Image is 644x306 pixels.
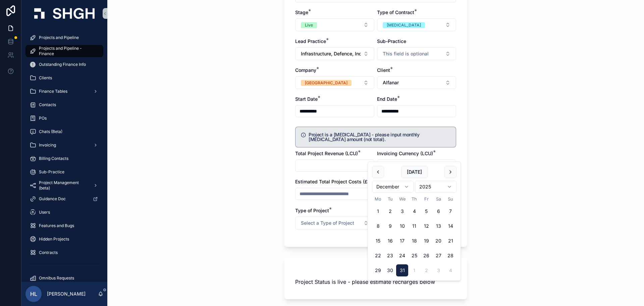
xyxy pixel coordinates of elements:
[444,205,457,217] button: Sunday, 7 December 2025
[25,72,103,84] a: Clients
[295,18,374,31] button: Select Button
[39,46,97,56] span: Projects and Pipeline - Finance
[444,235,457,247] button: Sunday, 21 December 2025
[295,208,329,213] span: Type of Project
[39,210,50,215] span: Users
[39,62,86,67] span: Outstanding Finance Info
[377,150,433,156] span: Invoicing Currency (LCU)
[39,169,64,175] span: Sub-Practice
[295,47,374,60] button: Select Button
[25,45,103,57] a: Projects and Pipeline - Finance
[377,47,456,60] button: Select Button
[25,58,103,71] a: Outstanding Finance Info
[377,9,414,15] span: Type of Contract
[39,275,74,281] span: Omnibus Requests
[34,8,95,19] img: App logo
[444,220,457,232] button: Sunday, 14 December 2025
[25,139,103,151] a: Invoicing
[25,272,103,284] a: Omnibus Requests
[295,278,435,285] span: Project Status is live - please estimate recharges below
[25,85,103,97] a: Finance Tables
[309,132,450,142] h5: Project is a retainer - please input monthly retainer amount (not total).
[432,235,444,247] button: Saturday, 20 December 2025
[25,233,103,245] a: Hidden Projects
[39,142,56,148] span: Invoicing
[384,235,396,247] button: Tuesday, 16 December 2025
[25,152,103,165] a: Billing Contacts
[295,217,374,229] button: Select Button
[372,195,384,203] th: Monday
[372,250,384,262] button: Monday, 22 December 2025
[39,116,47,121] span: POs
[25,166,103,178] a: Sub-Practice
[396,250,408,262] button: Wednesday, 24 December 2025
[396,195,408,203] th: Wednesday
[383,50,429,57] span: This field is optional
[377,96,397,102] span: End Date
[372,205,384,217] button: Monday, 1 December 2025
[39,35,79,40] span: Projects and Pipeline
[420,235,432,247] button: Friday, 19 December 2025
[295,67,316,73] span: Company
[396,264,408,276] button: Wednesday, 31 December 2025, selected
[47,291,86,297] p: [PERSON_NAME]
[25,206,103,218] a: Users
[432,220,444,232] button: Saturday, 13 December 2025
[39,89,67,94] span: Finance Tables
[25,126,103,138] a: Chats (Beta)
[39,102,56,107] span: Contacts
[39,250,58,255] span: Contracts
[383,79,399,86] span: Alfanar
[305,80,347,86] div: [GEOGRAPHIC_DATA]
[301,50,361,57] span: Infrastructure, Defence, Industrial, Transport
[25,247,103,259] a: Contracts
[396,205,408,217] button: Wednesday, 3 December 2025
[384,250,396,262] button: Tuesday, 23 December 2025
[408,250,420,262] button: Thursday, 25 December 2025
[372,264,384,276] button: Monday, 29 December 2025
[295,76,374,89] button: Select Button
[396,220,408,232] button: Wednesday, 10 December 2025
[420,220,432,232] button: Friday, 12 December 2025
[295,179,369,184] span: Estimated Total Project Costs (£)
[25,220,103,232] a: Features and Bugs
[25,112,103,124] a: POs
[384,264,396,276] button: Tuesday, 30 December 2025
[444,195,457,203] th: Sunday
[372,195,457,276] table: December 2025
[420,205,432,217] button: Friday, 5 December 2025
[25,179,103,191] a: Project Management (beta)
[21,27,107,282] div: scrollable content
[39,236,69,242] span: Hidden Projects
[408,220,420,232] button: Thursday, 11 December 2025
[444,264,457,276] button: Sunday, 4 January 2026
[377,38,406,44] span: Sub-Practice
[408,235,420,247] button: Thursday, 18 December 2025
[377,18,456,31] button: Select Button
[408,264,420,276] button: Thursday, 1 January 2026
[432,264,444,276] button: Saturday, 3 January 2026
[295,38,326,44] span: Lead Practice
[387,22,421,28] div: [MEDICAL_DATA]
[295,96,318,102] span: Start Date
[39,156,68,161] span: Billing Contacts
[25,32,103,44] a: Projects and Pipeline
[372,235,384,247] button: Monday, 15 December 2025
[408,195,420,203] th: Thursday
[301,220,354,226] span: Select a Type of Project
[420,195,432,203] th: Friday
[295,150,358,156] span: Total Project Revenue (LCU)
[432,195,444,203] th: Saturday
[396,235,408,247] button: Wednesday, 17 December 2025
[39,75,52,81] span: Clients
[377,160,456,171] button: Select Button
[39,129,62,134] span: Chats (Beta)
[384,220,396,232] button: Tuesday, 9 December 2025
[408,205,420,217] button: Thursday, 4 December 2025
[377,76,456,89] button: Select Button
[25,99,103,111] a: Contacts
[295,9,308,15] span: Stage
[444,250,457,262] button: Sunday, 28 December 2025
[420,250,432,262] button: Friday, 26 December 2025
[401,166,428,178] button: [DATE]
